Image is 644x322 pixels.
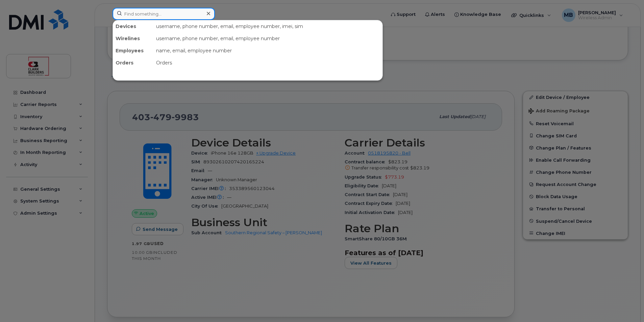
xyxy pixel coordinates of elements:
div: username, phone number, email, employee number [153,32,382,45]
div: Devices [113,20,153,32]
div: name, email, employee number [153,45,382,57]
div: Employees [113,45,153,57]
input: Find something... [113,8,215,20]
div: Orders [113,57,153,69]
iframe: Messenger Launcher [615,293,639,317]
div: Wirelines [113,32,153,45]
div: username, phone number, email, employee number, imei, sim [153,20,382,32]
div: Orders [153,57,382,69]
